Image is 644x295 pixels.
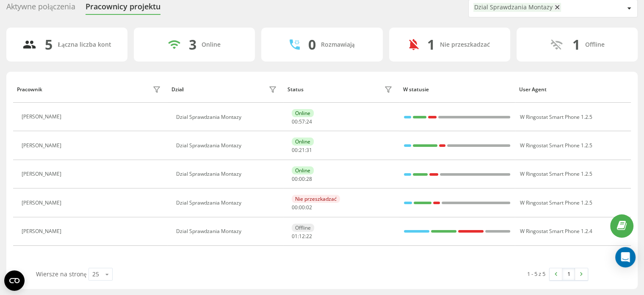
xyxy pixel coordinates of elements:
[562,268,575,280] a: 1
[176,114,279,120] div: Dzial Sprawdzania Montazy
[292,233,312,239] div: : :
[45,37,53,53] div: 5
[572,37,580,53] div: 1
[299,233,305,240] span: 12
[58,41,111,48] div: Łączna liczba kont
[520,142,592,149] span: W Ringostat Smart Phone 1.2.5
[86,2,160,15] div: Pracownicy projektu
[306,233,312,240] span: 22
[306,146,312,154] span: 31
[292,119,312,125] div: : :
[176,200,279,206] div: Dzial Sprawdzania Montazy
[22,114,64,120] div: [PERSON_NAME]
[292,204,298,211] span: 00
[308,37,316,53] div: 0
[527,270,545,278] div: 1 - 5 z 5
[292,109,314,117] div: Online
[292,233,298,240] span: 01
[403,87,511,93] div: W statusie
[292,176,312,182] div: : :
[292,166,314,174] div: Online
[519,87,627,93] div: User Agent
[176,171,279,177] div: Dzial Sprawdzania Montazy
[440,41,490,48] div: Nie przeszkadzać
[287,87,304,93] div: Status
[292,224,314,232] div: Offline
[520,113,592,121] span: W Ringostat Smart Phone 1.2.5
[4,270,25,291] button: Open CMP widget
[474,4,553,11] div: Dzial Sprawdzania Montazy
[292,175,298,183] span: 00
[22,143,64,149] div: [PERSON_NAME]
[22,200,64,206] div: [PERSON_NAME]
[299,204,305,211] span: 00
[292,118,298,125] span: 00
[585,41,604,48] div: Offline
[202,41,221,48] div: Online
[22,171,64,177] div: [PERSON_NAME]
[306,204,312,211] span: 02
[292,146,298,154] span: 00
[306,175,312,183] span: 28
[22,228,64,234] div: [PERSON_NAME]
[520,170,592,177] span: W Ringostat Smart Phone 1.2.5
[520,199,592,206] span: W Ringostat Smart Phone 1.2.5
[171,87,183,93] div: Dział
[189,37,196,53] div: 3
[306,118,312,125] span: 24
[292,205,312,211] div: : :
[292,195,340,203] div: Nie przeszkadzać
[176,143,279,149] div: Dzial Sprawdzania Montazy
[292,147,312,153] div: : :
[615,247,636,267] div: Open Intercom Messenger
[299,175,305,183] span: 00
[321,41,355,48] div: Rozmawiają
[299,146,305,154] span: 21
[92,270,99,278] div: 25
[36,270,86,278] span: Wiersze na stronę
[292,138,314,146] div: Online
[520,228,592,235] span: W Ringostat Smart Phone 1.2.4
[6,2,75,15] div: Aktywne połączenia
[299,118,305,125] span: 57
[17,87,42,93] div: Pracownik
[176,228,279,234] div: Dzial Sprawdzania Montazy
[427,37,435,53] div: 1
